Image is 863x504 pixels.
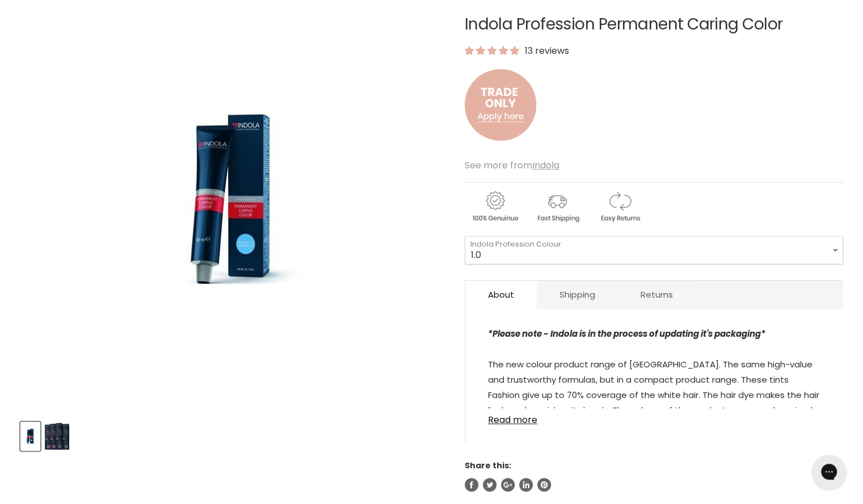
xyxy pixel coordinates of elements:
div: Product thumbnails [19,418,446,451]
span: Share this: [465,460,511,471]
a: About [465,281,537,308]
img: returns.gif [590,189,650,224]
span: 13 reviews [521,44,569,57]
span: The new colour product range of [GEOGRAPHIC_DATA]. The same high-value and trustworthy formulas, ... [488,358,819,431]
button: Indola Profession Permanent Caring Color [44,422,70,451]
h1: Indola Profession Permanent Caring Color [465,16,843,33]
img: Indola Profession Permanent Caring Color [22,423,39,450]
img: genuine.gif [465,189,525,224]
img: to.png [465,58,536,152]
a: Returns [618,281,696,308]
a: Indola [532,159,559,172]
span: See more from [465,159,559,172]
button: Indola Profession Permanent Caring Color [20,422,40,451]
strong: *Please note - Indola is in the process of updating it's packaging* [488,328,765,340]
span: 4.92 stars [465,44,521,57]
a: Shipping [537,281,618,308]
iframe: Gorgias live chat messenger [806,451,852,493]
img: shipping.gif [527,189,587,224]
aside: Share this: [465,460,843,491]
img: Indola Profession Permanent Caring Color [45,423,69,450]
a: Read more [488,408,820,425]
img: Indola Profession Permanent Caring Color [133,49,331,348]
